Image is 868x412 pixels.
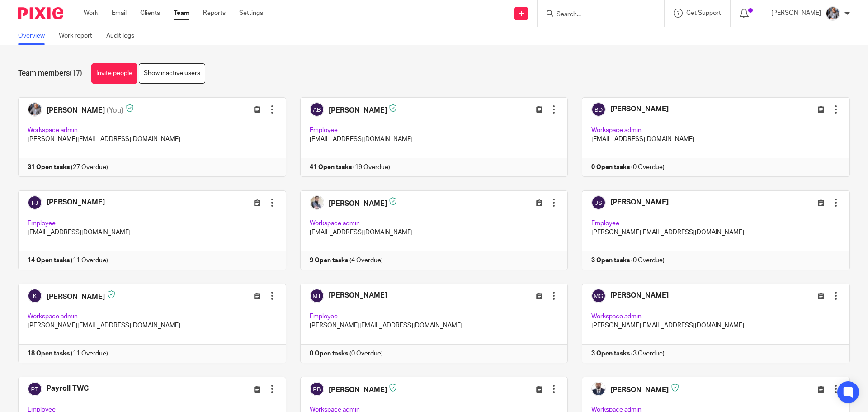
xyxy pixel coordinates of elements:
a: Clients [140,9,160,18]
a: Audit logs [106,27,141,45]
span: Get Support [686,10,721,16]
span: (17) [70,70,82,77]
a: Overview [18,27,52,45]
a: Reports [203,9,226,18]
a: Work [84,9,98,18]
a: Settings [239,9,263,18]
img: -%20%20-%20studio@ingrained.co.uk%20for%20%20-20220223%20at%20101413%20-%201W1A2026.jpg [826,6,840,21]
a: Team [174,9,189,18]
h1: Team members [18,69,82,78]
a: Show inactive users [139,63,205,84]
a: Work report [59,27,99,45]
a: Email [112,9,127,18]
p: [PERSON_NAME] [771,9,821,18]
input: Search [556,11,637,19]
a: Invite people [91,63,137,84]
img: Pixie [18,7,63,19]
